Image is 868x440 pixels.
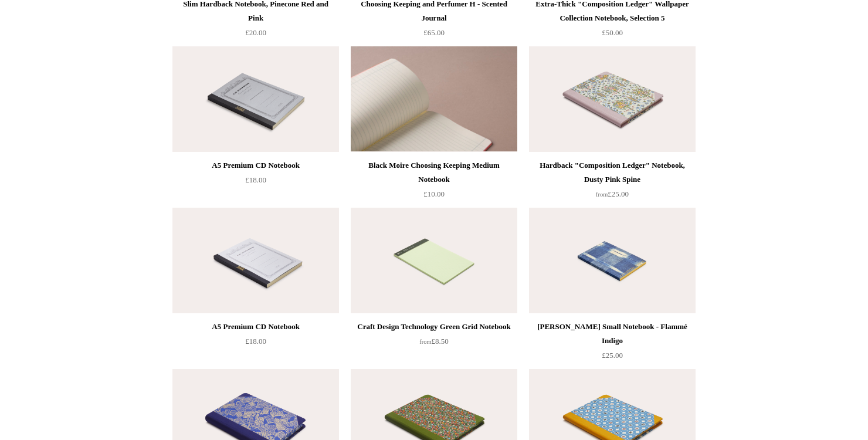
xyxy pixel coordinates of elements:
[596,189,629,198] span: £25.00
[172,208,339,313] img: A5 Premium CD Notebook
[423,189,445,198] span: £10.00
[351,158,517,207] a: Black Moire Choosing Keeping Medium Notebook £10.00
[419,337,448,346] span: £8.50
[245,175,266,184] span: £18.00
[351,46,517,152] a: Black Moire Choosing Keeping Medium Notebook Black Moire Choosing Keeping Medium Notebook
[175,320,336,334] div: A5 Premium CD Notebook
[423,28,445,37] span: £65.00
[175,158,336,172] div: A5 Premium CD Notebook
[172,158,339,207] a: A5 Premium CD Notebook £18.00
[351,320,517,368] a: Craft Design Technology Green Grid Notebook from£8.50
[351,46,517,152] img: Black Moire Choosing Keeping Medium Notebook
[596,191,608,198] span: from
[529,208,696,313] img: Antoinette Poisson Small Notebook - Flammé Indigo
[602,28,623,37] span: £50.00
[529,46,696,152] img: Hardback "Composition Ledger" Notebook, Dusty Pink Spine
[172,46,339,152] a: A5 Premium CD Notebook A5 Premium CD Notebook
[354,158,514,187] div: Black Moire Choosing Keeping Medium Notebook
[529,158,696,207] a: Hardback "Composition Ledger" Notebook, Dusty Pink Spine from£25.00
[602,351,623,360] span: £25.00
[351,208,517,313] img: Craft Design Technology Green Grid Notebook
[532,320,693,348] div: [PERSON_NAME] Small Notebook - Flammé Indigo
[529,208,696,313] a: Antoinette Poisson Small Notebook - Flammé Indigo Antoinette Poisson Small Notebook - Flammé Indigo
[354,320,514,334] div: Craft Design Technology Green Grid Notebook
[172,208,339,313] a: A5 Premium CD Notebook A5 Premium CD Notebook
[245,337,266,346] span: £18.00
[172,320,339,368] a: A5 Premium CD Notebook £18.00
[419,339,431,345] span: from
[172,46,339,152] img: A5 Premium CD Notebook
[351,208,517,313] a: Craft Design Technology Green Grid Notebook Craft Design Technology Green Grid Notebook
[245,28,266,37] span: £20.00
[529,46,696,152] a: Hardback "Composition Ledger" Notebook, Dusty Pink Spine Hardback "Composition Ledger" Notebook, ...
[532,158,693,187] div: Hardback "Composition Ledger" Notebook, Dusty Pink Spine
[529,320,696,368] a: [PERSON_NAME] Small Notebook - Flammé Indigo £25.00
